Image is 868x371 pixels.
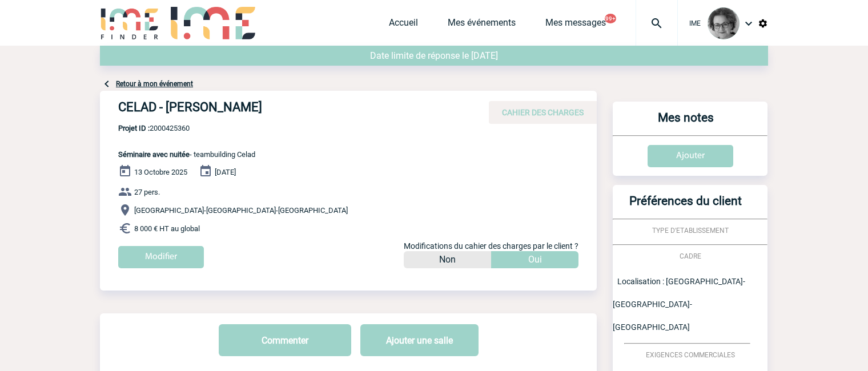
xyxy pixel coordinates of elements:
[708,7,740,39] img: 101028-0.jpg
[118,100,461,119] h4: CELAD - [PERSON_NAME]
[528,251,542,268] p: Oui
[134,224,200,233] span: 8 000 € HT au global
[689,19,701,27] span: IME
[118,124,255,132] span: 2000425360
[404,241,578,251] span: Modifications du cahier des charges par le client ?
[605,14,616,23] button: 99+
[118,124,150,132] b: Projet ID :
[613,277,745,332] span: Localisation : [GEOGRAPHIC_DATA]-[GEOGRAPHIC_DATA]-[GEOGRAPHIC_DATA]
[100,7,159,39] img: IME-Finder
[646,351,735,359] span: EXIGENCES COMMERCIALES
[215,168,236,176] span: [DATE]
[134,206,348,215] span: [GEOGRAPHIC_DATA]-[GEOGRAPHIC_DATA]-[GEOGRAPHIC_DATA]
[439,251,456,268] p: Non
[617,194,754,219] h3: Préférences du client
[502,108,584,117] span: CAHIER DES CHARGES
[134,188,160,196] span: 27 pers.
[219,324,351,356] button: Commenter
[118,150,190,159] span: Séminaire avec nuitée
[448,17,516,33] a: Mes événements
[118,246,204,268] input: Modifier
[360,324,479,356] button: Ajouter une salle
[545,17,606,33] a: Mes messages
[370,50,498,61] span: Date limite de réponse le [DATE]
[389,17,418,33] a: Accueil
[116,80,193,88] a: Retour à mon événement
[680,252,701,260] span: CADRE
[134,168,187,176] span: 13 Octobre 2025
[648,145,733,167] input: Ajouter
[118,150,255,159] span: - teambuilding Celad
[617,111,754,135] h3: Mes notes
[652,227,729,235] span: TYPE D'ETABLISSEMENT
